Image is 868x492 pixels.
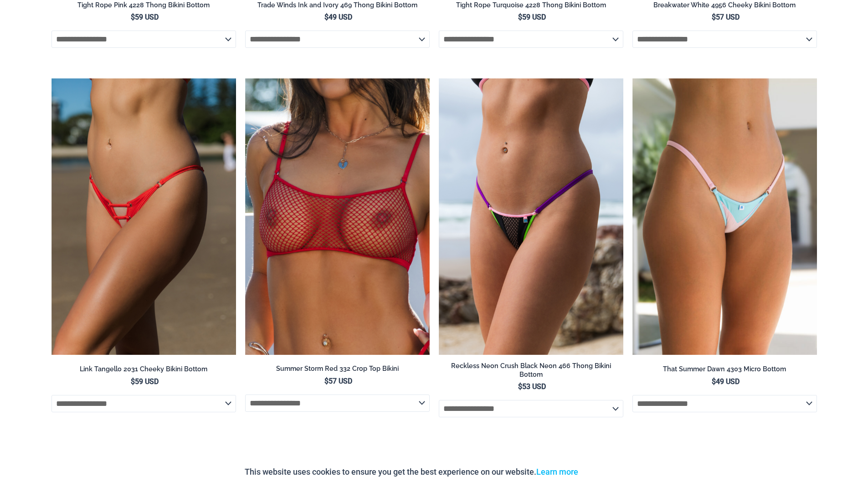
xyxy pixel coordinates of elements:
[51,1,236,10] h2: Tight Rope Pink 4228 Thong Bikini Bottom
[245,364,430,373] h2: Summer Storm Red 332 Crop Top Bikini
[131,377,135,386] span: $
[131,377,159,386] bdi: 59 USD
[245,465,578,479] p: This website uses cookies to ensure you get the best experience on our website.
[51,365,236,374] h2: Link Tangello 2031 Cheeky Bikini Bottom
[51,78,236,355] img: Link Tangello 2031 Cheeky 01
[632,78,817,355] img: That Summer Dawn 4303 Micro 01
[245,78,430,355] img: Summer Storm Red 332 Crop Top 01
[712,377,740,386] bdi: 49 USD
[245,364,430,376] a: Summer Storm Red 332 Crop Top Bikini
[632,1,817,13] a: Breakwater White 4956 Cheeky Bikini Bottom
[518,382,522,391] span: $
[518,13,522,21] span: $
[632,365,817,374] h2: That Summer Dawn 4303 Micro Bottom
[324,377,329,385] span: $
[131,13,159,21] bdi: 59 USD
[439,362,623,382] a: Reckless Neon Crush Black Neon 466 Thong Bikini Bottom
[131,13,135,21] span: $
[245,1,430,13] a: Trade Winds Ink and Ivory 469 Thong Bikini Bottom
[518,382,546,391] bdi: 53 USD
[324,13,329,21] span: $
[632,78,817,355] a: That Summer Dawn 4303 Micro 01That Summer Dawn 3063 Tri Top 4303 Micro 05That Summer Dawn 3063 Tr...
[712,13,716,21] span: $
[536,467,578,477] a: Learn more
[632,365,817,377] a: That Summer Dawn 4303 Micro Bottom
[245,78,430,355] a: Summer Storm Red 332 Crop Top 01Summer Storm Red 332 Crop Top 449 Thong 03Summer Storm Red 332 Cr...
[51,365,236,377] a: Link Tangello 2031 Cheeky Bikini Bottom
[585,461,624,483] button: Accept
[712,377,716,386] span: $
[518,13,546,21] bdi: 59 USD
[245,1,430,10] h2: Trade Winds Ink and Ivory 469 Thong Bikini Bottom
[439,362,623,379] h2: Reckless Neon Crush Black Neon 466 Thong Bikini Bottom
[51,1,236,13] a: Tight Rope Pink 4228 Thong Bikini Bottom
[632,1,817,10] h2: Breakwater White 4956 Cheeky Bikini Bottom
[324,13,352,21] bdi: 49 USD
[439,78,623,355] a: Reckless Neon Crush Black Neon 466 Thong 01Reckless Neon Crush Black Neon 466 Thong 03Reckless Ne...
[439,1,623,10] h2: Tight Rope Turquoise 4228 Thong Bikini Bottom
[439,1,623,13] a: Tight Rope Turquoise 4228 Thong Bikini Bottom
[439,78,623,355] img: Reckless Neon Crush Black Neon 466 Thong 01
[712,13,740,21] bdi: 57 USD
[324,377,352,385] bdi: 57 USD
[51,78,236,355] a: Link Tangello 2031 Cheeky 01Link Tangello 2031 Cheeky 02Link Tangello 2031 Cheeky 02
